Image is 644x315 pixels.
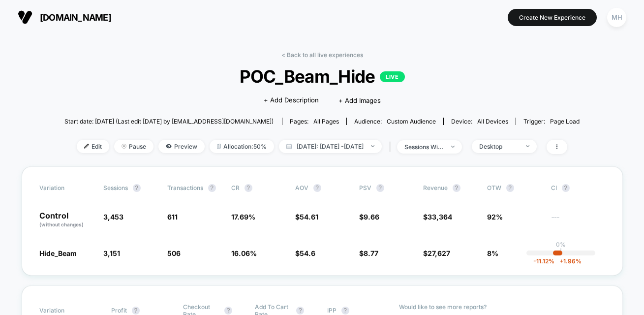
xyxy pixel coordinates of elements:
span: (without changes) [39,221,84,227]
span: 3,453 [103,213,123,221]
span: $ [423,213,452,221]
span: Transactions [167,184,203,191]
span: 92% [487,213,503,221]
span: -11.12 % [533,257,554,265]
span: 1.96 % [554,257,582,265]
button: Create New Experience [508,9,597,26]
span: Revenue [423,184,448,191]
span: $ [423,249,450,257]
span: 27,627 [428,249,450,257]
span: Edit [77,140,109,153]
button: MH [604,7,629,28]
span: 54.6 [300,249,315,257]
p: 0% [556,241,566,248]
span: + Add Images [338,96,381,104]
img: end [451,146,455,148]
button: ? [313,184,321,192]
div: Pages: [290,118,339,125]
button: ? [296,307,304,315]
span: | [387,140,397,154]
span: Custom Audience [387,118,436,125]
span: $ [359,213,379,221]
span: 506 [167,249,181,257]
span: Page Load [550,118,580,125]
img: Visually logo [18,10,32,25]
span: 16.06 % [231,249,257,257]
div: sessions with impression [404,143,444,151]
span: Preview [158,140,205,153]
span: CR [231,184,240,191]
span: 9.66 [364,213,379,221]
button: ? [453,184,460,192]
span: Device: [443,118,516,125]
span: 611 [167,213,178,221]
span: Hide_Beam [39,249,77,257]
span: $ [359,249,378,257]
span: OTW [487,184,541,192]
span: all devices [477,118,508,125]
button: ? [341,307,349,315]
p: Control [39,212,93,228]
span: + Add Description [264,95,319,105]
span: $ [295,213,318,221]
span: 17.69 % [231,213,255,221]
img: calendar [286,144,292,149]
p: LIVE [380,71,404,82]
span: 3,151 [103,249,120,257]
span: all pages [313,118,339,125]
span: 54.61 [300,213,318,221]
img: end [371,145,374,147]
span: Sessions [103,184,128,191]
img: end [122,144,126,149]
div: Audience: [354,118,436,125]
span: Variation [39,184,93,192]
span: [DOMAIN_NAME] [40,12,111,23]
button: ? [245,184,252,192]
div: Desktop [479,143,519,150]
button: ? [132,307,140,315]
span: 8.77 [364,249,378,257]
span: PSV [359,184,371,191]
p: | [560,248,562,255]
button: ? [133,184,141,192]
a: < Back to all live experiences [281,51,363,59]
button: ? [376,184,384,192]
button: [DOMAIN_NAME] [15,9,114,25]
button: ? [562,184,570,192]
span: + [559,257,563,265]
span: Pause [114,140,153,153]
span: Profit [111,307,127,314]
span: IPP [327,307,337,314]
p: Would like to see more reports? [399,303,605,311]
span: Allocation: 50% [210,140,274,153]
span: $ [295,249,315,257]
span: --- [551,214,605,228]
span: Start date: [DATE] (Last edit [DATE] by [EMAIL_ADDRESS][DOMAIN_NAME]) [64,118,274,125]
button: ? [506,184,514,192]
img: rebalance [217,144,221,149]
img: end [526,145,529,147]
span: AOV [295,184,308,191]
button: ? [208,184,216,192]
span: 33,364 [428,213,452,221]
button: ? [224,307,232,315]
span: CI [551,184,605,192]
div: MH [607,8,626,27]
div: Trigger: [523,118,580,125]
span: [DATE]: [DATE] - [DATE] [279,140,382,153]
img: edit [84,144,89,149]
span: 8% [487,249,498,257]
span: POC_Beam_Hide [90,66,554,87]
